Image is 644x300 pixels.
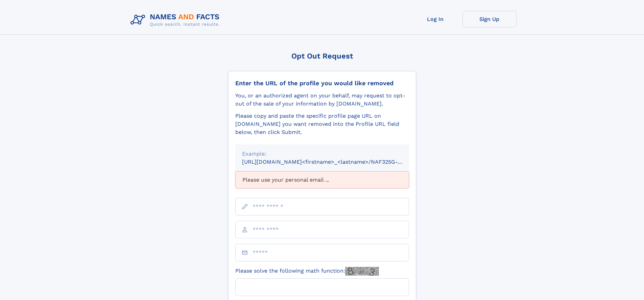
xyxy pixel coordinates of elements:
small: [URL][DOMAIN_NAME]<firstname>_<lastname>/NAF325G-xxxxxxxx [242,159,422,165]
div: Enter the URL of the profile you would like removed [235,79,409,87]
div: Example: [242,150,402,158]
div: Opt Out Request [228,52,416,60]
div: Please use your personal email ... [235,171,409,188]
a: Log In [408,11,462,27]
a: Sign Up [462,11,517,27]
div: You, or an authorized agent on your behalf, may request to opt-out of the sale of your informatio... [235,92,409,108]
img: Logo Names and Facts [128,11,225,29]
label: Please solve the following math function: [235,267,379,276]
div: Please copy and paste the specific profile page URL on [DOMAIN_NAME] you want removed into the Pr... [235,112,409,136]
